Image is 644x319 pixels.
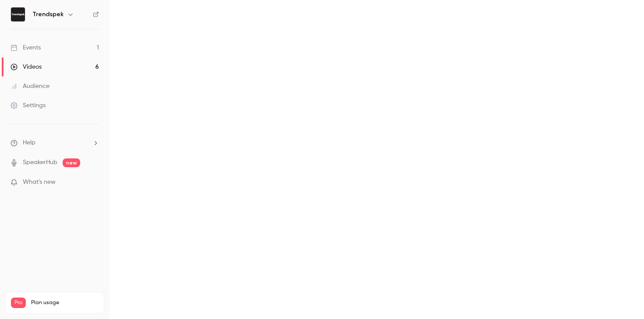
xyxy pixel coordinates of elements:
[11,101,46,110] div: Settings
[88,179,99,186] iframe: Noticeable Trigger
[11,43,41,52] div: Events
[23,178,56,187] span: What's new
[23,138,35,147] span: Help
[11,7,25,21] img: Trendspek
[11,63,42,71] div: Videos
[11,298,26,308] span: Pro
[11,82,50,91] div: Audience
[32,10,64,19] h6: Trendspek
[31,299,99,306] span: Plan usage
[63,158,80,167] span: new
[11,138,99,147] li: help-dropdown-opener
[23,158,57,167] a: SpeakerHub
